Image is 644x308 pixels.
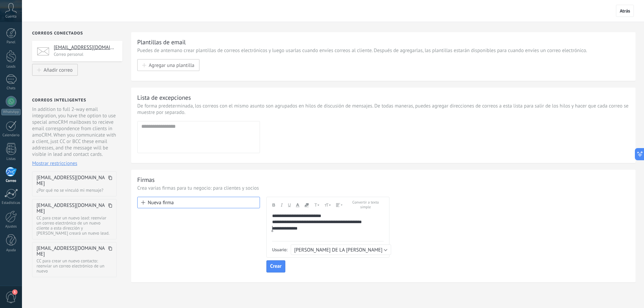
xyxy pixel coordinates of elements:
[108,246,112,257] span: Copiar
[1,65,21,69] div: Leads
[5,15,17,19] span: Cuenta
[32,64,78,76] button: Añadir correo
[37,245,106,257] span: [EMAIL_ADDRESS][DOMAIN_NAME]
[54,51,118,57] p: Correo personal
[1,224,21,229] div: Ajustes
[280,200,283,210] button: Cursiva
[37,188,112,193] dd: ¿Por qué no se vinculó mi mensaje?
[325,203,331,207] span: Tamaño de fuente
[137,176,154,184] div: Firmas
[1,86,21,91] div: Chats
[314,203,319,207] span: Letra
[1,40,21,45] div: Panel
[44,67,73,73] span: Añadir correo
[108,203,112,214] span: Copiar
[272,247,287,253] span: Usuario:
[288,200,291,210] button: Subrayado
[291,244,391,255] button: [PERSON_NAME] DE LA [PERSON_NAME]
[37,258,112,274] dd: CC para crear un nuevo contacto: reenviar un correo electrónico de un nuevo
[270,264,282,269] span: Crear
[54,44,117,51] h4: [EMAIL_ADDRESS][DOMAIN_NAME]
[32,160,77,167] span: Mostrar restricciones
[32,31,122,36] div: Correos conectados
[108,175,112,186] span: Copiar
[305,203,309,207] span: Color de relleno
[1,201,21,205] div: Estadísticas
[137,103,629,116] p: De forma predeterminada, los correos con el mismo asunto son agrupados en hilos de discusión de m...
[137,197,260,208] button: Nueva firma
[37,175,106,186] span: [EMAIL_ADDRESS][DOMAIN_NAME]
[32,98,86,103] div: Correos inteligentes
[37,203,106,214] span: [EMAIL_ADDRESS][DOMAIN_NAME]
[266,260,285,273] button: Crear
[137,59,199,71] button: Agregar una plantilla
[348,200,384,210] button: Convertir a texto simple
[137,185,629,191] p: Crea varias firmas para tu negocio: para clientes y socios
[37,215,112,236] dd: CC para crear un nuevo lead: reenviar un correo electrónico de un nuevo cliente a esta dirección ...
[137,94,191,101] div: Lista de excepciones
[12,289,18,295] span: 1
[137,38,186,46] div: Plantillas de email
[336,203,342,207] span: Alineación
[1,248,21,253] div: Ayuda
[1,109,21,115] div: WhatsApp
[272,200,275,210] button: Negrita
[137,47,629,54] p: Puedes de antemano crear plantillas de correos electrónicos y luego usarlas cuando envíes correos...
[1,157,21,161] div: Listas
[149,62,194,68] span: Agregar una plantilla
[620,8,630,14] span: Atrás
[1,133,21,138] div: Calendario
[296,203,300,207] span: Color de fuente
[1,179,21,183] div: Correo
[32,106,117,167] div: In addition to full 2-way email integration, you have the option to use special amoCRM mailboxes ...
[294,247,382,253] span: [PERSON_NAME] DE LA [PERSON_NAME]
